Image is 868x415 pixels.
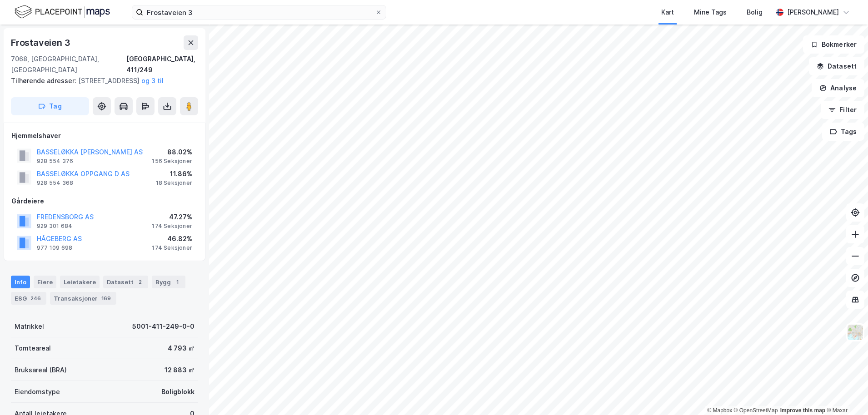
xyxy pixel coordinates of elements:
[15,386,60,397] div: Eiendomstype
[821,101,864,119] button: Filter
[11,130,198,141] div: Hjemmelshaver
[847,324,864,341] img: Z
[812,79,864,97] button: Analyse
[152,244,192,252] div: 174 Seksjoner
[165,365,195,375] div: 12 883 ㎡
[173,277,182,287] div: 1
[15,365,67,375] div: Bruksareal (BRA)
[661,7,674,18] div: Kart
[156,179,192,187] div: 18 Seksjoner
[823,371,868,415] iframe: Chat Widget
[15,4,110,20] img: logo.f888ab2527a4732fd821a326f86c7f29.svg
[11,97,89,115] button: Tag
[15,343,51,354] div: Tomteareal
[734,407,778,414] a: OpenStreetMap
[168,343,195,354] div: 4 793 ㎡
[103,276,148,288] div: Datasett
[100,294,113,303] div: 169
[132,321,195,332] div: 5001-411-249-0-0
[37,158,73,165] div: 928 554 376
[50,292,116,305] div: Transaksjoner
[29,294,43,303] div: 246
[803,35,864,54] button: Bokmerker
[15,321,44,332] div: Matrikkel
[135,277,145,287] div: 2
[152,233,192,244] div: 46.82%
[11,77,78,84] span: Tilhørende adresser:
[809,57,864,75] button: Datasett
[822,123,864,141] button: Tags
[747,7,763,18] div: Bolig
[787,7,839,18] div: [PERSON_NAME]
[156,168,192,179] div: 11.86%
[152,212,192,222] div: 47.27%
[161,386,195,397] div: Boligblokk
[707,407,732,414] a: Mapbox
[694,7,727,18] div: Mine Tags
[11,196,198,207] div: Gårdeiere
[11,276,30,288] div: Info
[143,5,375,19] input: Søk på adresse, matrikkel, gårdeiere, leietakere eller personer
[34,276,56,288] div: Eiere
[11,35,72,50] div: Frostaveien 3
[126,54,198,75] div: [GEOGRAPHIC_DATA], 411/249
[152,276,185,288] div: Bygg
[152,147,192,158] div: 88.02%
[11,75,191,86] div: [STREET_ADDRESS]
[37,179,73,187] div: 928 554 368
[11,292,46,305] div: ESG
[823,371,868,415] div: Kontrollprogram for chat
[152,222,192,230] div: 174 Seksjoner
[152,158,192,165] div: 156 Seksjoner
[37,244,72,252] div: 977 109 698
[37,222,72,230] div: 929 301 684
[11,54,126,75] div: 7068, [GEOGRAPHIC_DATA], [GEOGRAPHIC_DATA]
[60,276,100,288] div: Leietakere
[780,407,825,414] a: Improve this map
